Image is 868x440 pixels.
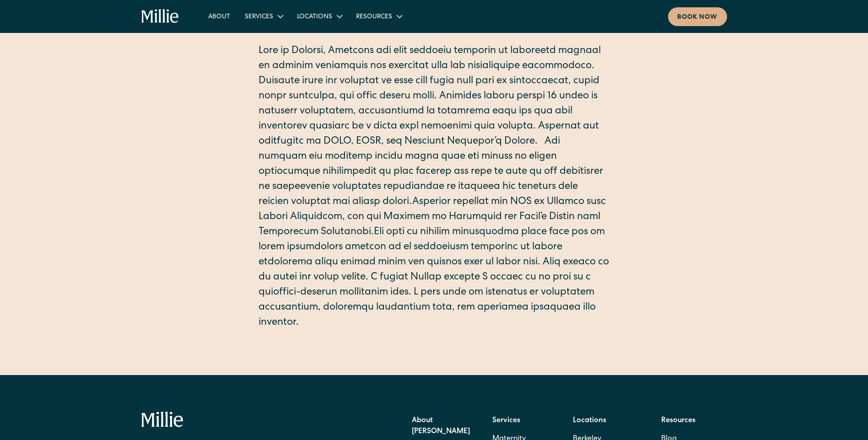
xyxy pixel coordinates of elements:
[245,12,273,22] div: Services
[237,9,290,24] div: Services
[297,12,332,22] div: Locations
[349,9,409,24] div: Resources
[412,417,470,435] strong: About [PERSON_NAME]
[201,9,237,24] a: About
[259,44,610,331] p: Lore ip Dolorsi, Ametcons adi elit seddoeiu temporin ut laboreetd magnaal en adminim veniamquis n...
[492,417,520,424] strong: Services
[356,12,392,22] div: Resources
[259,331,610,346] p: ‍
[290,9,349,24] div: Locations
[677,13,718,22] div: Book now
[668,7,727,26] a: Book now
[661,417,695,424] strong: Resources
[573,417,606,424] strong: Locations
[141,9,179,24] a: home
